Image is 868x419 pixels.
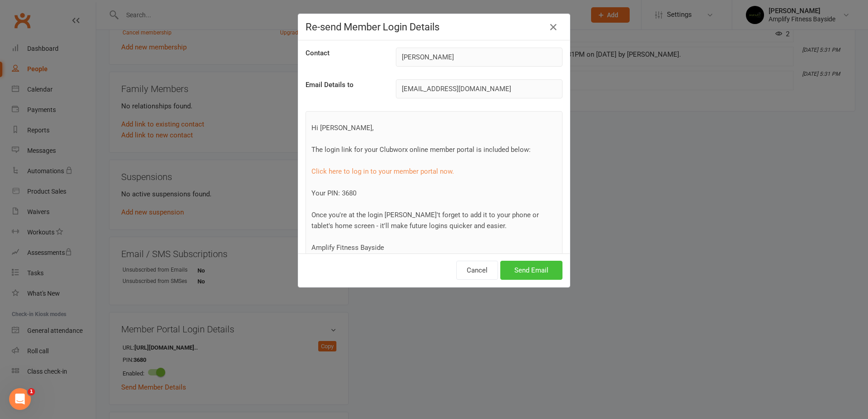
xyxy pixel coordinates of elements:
[456,261,498,280] button: Cancel
[311,211,539,230] span: Once you're at the login [PERSON_NAME]'t forget to add it to your phone or tablet's home screen -...
[500,261,562,280] button: Send Email
[546,20,561,34] button: Close
[311,146,531,154] span: The login link for your Clubworx online member portal is included below:
[9,388,31,410] iframe: Intercom live chat
[306,79,354,90] label: Email Details to
[311,189,356,197] span: Your PIN: 3680
[306,21,562,33] h4: Re-send Member Login Details
[306,48,330,58] label: Contact
[311,167,454,175] a: Click here to log in to your member portal now.
[311,244,384,252] span: Amplify Fitness Bayside
[28,388,35,395] span: 1
[311,124,374,132] span: Hi [PERSON_NAME],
